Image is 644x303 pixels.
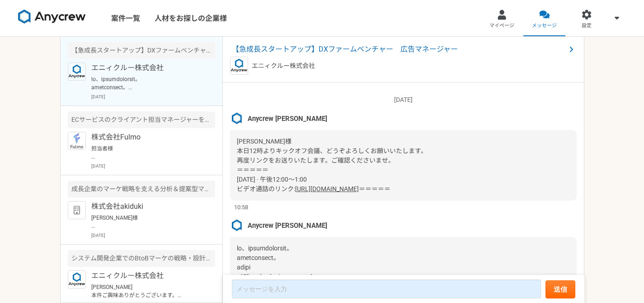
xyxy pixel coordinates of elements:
img: 8DqYSo04kwAAAAASUVORK5CYII= [18,10,86,24]
p: [DATE] [230,95,577,105]
span: Anycrew [PERSON_NAME] [248,114,327,124]
div: 成長企業のマーケ戦略を支える分析＆提案型マーケター募集（業務委託） [68,181,215,197]
p: 担当者様 お世話になります、[PERSON_NAME]です。 内容承知いたしました。 またご縁がございましたら、よろしくお願いいたします。 [91,144,203,161]
p: エニィクルー株式会社 [91,270,203,281]
span: 【急成長スタートアップ】DXファームベンチャー 広告マネージャー [232,44,566,55]
p: エニィクルー株式会社 [91,63,203,73]
img: %E3%82%B9%E3%82%AF%E3%83%AA%E3%83%BC%E3%83%B3%E3%82%B7%E3%83%A7%E3%83%83%E3%83%88_2025-08-07_21.4... [230,219,244,232]
button: 送信 [545,280,575,298]
span: [PERSON_NAME]様 本日12時よりキックオフ会議、どうぞよろしくお願いいたします。 再度リンクをお送りいたします。ご確認くださいませ。 ＝＝＝＝＝ [DATE] · 午後12:00～1... [237,138,427,192]
img: logo_text_blue_01.png [230,57,248,75]
p: [PERSON_NAME]様 お世話になります、[PERSON_NAME]です。 ご丁寧なご連絡ありがとうございます。 徳川 [91,214,203,230]
img: icon_01.jpg [68,132,86,150]
p: [DATE] [91,163,215,169]
p: 株式会社Fulmo [91,132,203,143]
div: ECサービスのクライアント担当マネージャーを募集！ [68,111,215,128]
span: 設定 [582,22,592,29]
a: [URL][DOMAIN_NAME] [295,185,359,192]
div: システム開発企業でのBtoBマーケの戦略・設計や実務までをリードできる人材を募集 [68,250,215,267]
span: マイページ [489,22,514,29]
p: [PERSON_NAME] 本件ご興味ありがとうございます。 こちら案件ですが現状別の方で進んでおりご紹介が難しい状況でございます。ご紹介に至らず申し訳ございません。 引き続きよろしくお願い致します。 [91,283,203,299]
p: [DATE] [91,93,215,100]
p: 株式会社akiduki [91,201,203,212]
img: logo_text_blue_01.png [68,270,86,289]
img: %E3%82%B9%E3%82%AF%E3%83%AA%E3%83%BC%E3%83%B3%E3%82%B7%E3%83%A7%E3%83%83%E3%83%88_2025-08-07_21.4... [230,112,244,125]
p: エニィクルー株式会社 [252,61,315,71]
img: logo_text_blue_01.png [68,63,86,81]
span: 10:58 [234,203,248,212]
span: Anycrew [PERSON_NAME] [248,221,327,231]
span: メッセージ [532,22,557,29]
div: 【急成長スタートアップ】DXファームベンチャー 広告マネージャー [68,42,215,59]
p: lo、ipsumdolorsit。 ametconsect。 adipi ＜Elitsed・doeiu tempor＞ 6.inci（utla、etdol、mag） 0.aliqu（en〜0ad... [91,75,203,91]
img: default_org_logo-42cde973f59100197ec2c8e796e4974ac8490bb5b08a0eb061ff975e4574aa76.png [68,201,86,219]
span: ＝＝＝＝＝ [359,185,390,192]
p: [DATE] [91,232,215,239]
